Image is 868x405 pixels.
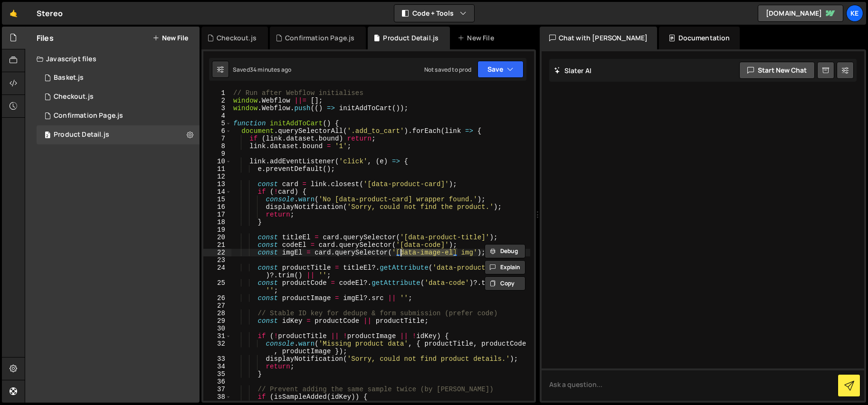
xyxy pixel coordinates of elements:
[477,61,524,78] button: Save
[250,66,291,74] div: 34 minutes ago
[203,378,231,386] div: 36
[203,317,231,325] div: 29
[203,386,231,393] div: 37
[54,93,94,101] div: Checkout.js
[203,340,231,355] div: 32
[659,27,739,49] div: Documentation
[37,125,200,144] div: 8215/44673.js
[203,332,231,340] div: 31
[203,142,231,150] div: 8
[485,260,525,274] button: Explain
[458,33,497,43] div: New File
[54,112,123,120] div: Confirmation Page.js
[233,66,291,74] div: Saved
[203,180,231,188] div: 13
[203,120,231,127] div: 5
[383,33,439,43] div: Product Detail.js
[203,294,231,302] div: 26
[394,5,474,22] button: Code + Tools
[424,66,472,74] div: Not saved to prod
[203,302,231,310] div: 27
[203,393,231,401] div: 38
[203,97,231,104] div: 2
[203,104,231,112] div: 3
[203,370,231,378] div: 35
[54,74,84,82] div: Basket.js
[203,196,231,203] div: 15
[203,355,231,363] div: 33
[203,112,231,120] div: 4
[37,68,200,87] div: 8215/44666.js
[203,218,231,226] div: 18
[203,256,231,264] div: 23
[203,310,231,317] div: 28
[54,131,109,139] div: Product Detail.js
[203,158,231,165] div: 10
[203,325,231,332] div: 30
[203,226,231,234] div: 19
[217,33,257,43] div: Checkout.js
[485,276,525,291] button: Copy
[739,62,815,79] button: Start new chat
[203,150,231,158] div: 9
[758,5,843,22] a: [DOMAIN_NAME]
[203,135,231,142] div: 7
[203,363,231,370] div: 34
[285,33,354,43] div: Confirmation Page.js
[37,87,200,106] div: 8215/44731.js
[554,66,592,75] h2: Slater AI
[203,241,231,249] div: 21
[203,165,231,173] div: 11
[203,279,231,294] div: 25
[37,8,63,19] div: Stereo
[37,33,54,43] h2: Files
[203,249,231,256] div: 22
[37,106,200,125] div: 8215/45082.js
[25,49,200,68] div: Javascript files
[203,127,231,135] div: 6
[203,173,231,180] div: 12
[203,234,231,241] div: 20
[540,27,658,49] div: Chat with [PERSON_NAME]
[2,2,25,25] a: 🤙
[203,211,231,218] div: 17
[485,244,525,258] button: Debug
[45,132,50,140] span: 2
[846,5,863,22] a: Ke
[203,264,231,279] div: 24
[203,89,231,97] div: 1
[153,34,188,42] button: New File
[203,188,231,196] div: 14
[203,203,231,211] div: 16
